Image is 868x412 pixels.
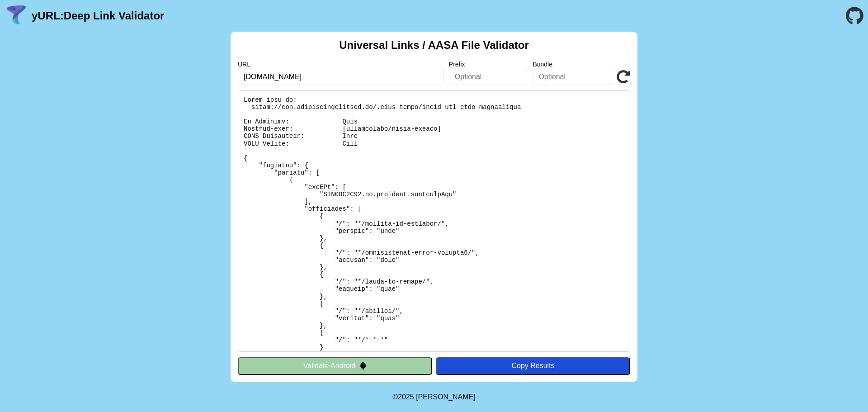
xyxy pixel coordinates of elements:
footer: © [392,382,475,412]
input: Optional [449,69,528,85]
h2: Universal Links / AASA File Validator [339,39,529,52]
pre: Lorem ipsu do: sitam://con.adipiscingelitsed.do/.eius-tempo/incid-utl-etdo-magnaaliqua En Adminim... [238,90,630,352]
button: Validate Android [238,357,432,374]
img: yURL Logo [5,4,28,28]
label: URL [238,61,443,68]
span: 2025 [398,393,414,401]
label: Bundle [533,61,611,68]
img: droidIcon.svg [359,362,367,369]
input: Optional [533,69,611,85]
input: Required [238,69,443,85]
label: Prefix [449,61,528,68]
a: Michael Ibragimchayev's Personal Site [416,393,476,401]
a: yURL:Deep Link Validator [32,9,164,22]
div: Copy Results [440,362,626,370]
button: Copy Results [436,357,630,374]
